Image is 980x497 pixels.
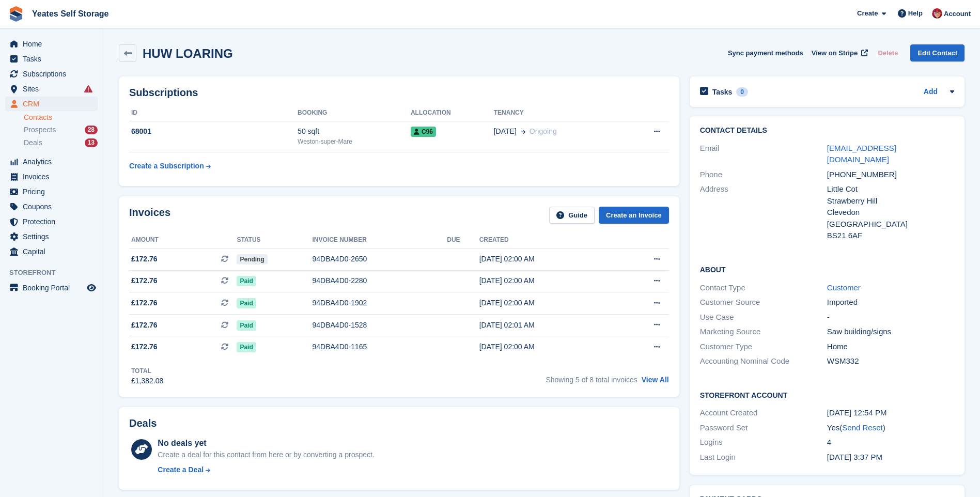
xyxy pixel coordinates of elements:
[479,254,616,265] div: [DATE] 02:00 AM
[313,232,447,248] th: Invoice number
[5,67,98,81] a: menu
[479,341,616,352] div: [DATE] 02:00 AM
[131,298,158,308] span: £172.76
[313,341,447,352] div: 94DBA4D0-1165
[5,199,98,214] a: menu
[827,355,954,367] div: WSM332
[5,82,98,96] a: menu
[924,86,938,98] a: Add
[700,183,827,242] div: Address
[23,97,85,111] span: CRM
[700,341,827,353] div: Customer Type
[546,376,637,384] span: Showing 5 of 8 total invoices
[5,169,98,184] a: menu
[158,464,374,475] a: Create a Deal
[5,244,98,259] a: menu
[479,232,616,248] th: Created
[827,219,954,230] div: [GEOGRAPHIC_DATA]
[237,342,256,352] span: Paid
[712,87,733,97] h2: Tasks
[599,207,669,224] a: Create an Invoice
[5,97,98,111] a: menu
[129,157,211,176] a: Create a Subscription
[411,105,494,121] th: Allocation
[129,207,170,224] h2: Invoices
[237,276,256,286] span: Paid
[700,422,827,434] div: Password Set
[5,154,98,169] a: menu
[827,195,954,207] div: Strawberry Hill
[827,341,954,353] div: Home
[700,390,954,400] h2: Storefront Account
[131,376,163,386] div: £1,382.08
[827,407,954,419] div: [DATE] 12:54 PM
[700,143,827,166] div: Email
[129,87,669,99] h2: Subscriptions
[827,283,861,292] a: Customer
[494,105,624,121] th: Tenancy
[24,137,98,148] a: Deals 13
[827,437,954,448] div: 4
[932,8,942,19] img: Wendie Tanner
[736,87,748,97] div: 0
[827,230,954,242] div: BS21 6AF
[23,229,85,244] span: Settings
[700,437,827,448] div: Logins
[700,407,827,419] div: Account Created
[23,281,85,295] span: Booking Portal
[549,207,595,224] a: Guide
[857,8,878,19] span: Create
[5,37,98,51] a: menu
[85,138,98,147] div: 13
[28,5,113,22] a: Yeates Self Storage
[23,244,85,259] span: Capital
[479,275,616,286] div: [DATE] 02:00 AM
[728,44,803,61] button: Sync payment methods
[5,281,98,295] a: menu
[298,137,411,146] div: Weston-super-Mare
[827,207,954,219] div: Clevedon
[23,154,85,169] span: Analytics
[23,37,85,51] span: Home
[131,254,158,265] span: £172.76
[839,423,885,432] span: ( )
[313,275,447,286] div: 94DBA4D0-2280
[910,44,965,61] a: Edit Contact
[807,44,870,61] a: View on Stripe
[129,161,204,172] div: Create a Subscription
[237,232,312,248] th: Status
[24,125,98,135] a: Prospects 28
[24,125,56,135] span: Prospects
[530,127,557,135] span: Ongoing
[827,169,954,181] div: [PHONE_NUMBER]
[237,298,256,308] span: Paid
[158,464,204,475] div: Create a Deal
[827,422,954,434] div: Yes
[479,298,616,308] div: [DATE] 02:00 AM
[494,126,517,137] span: [DATE]
[158,437,374,449] div: No deals yet
[908,8,923,19] span: Help
[85,282,98,294] a: Preview store
[129,126,298,137] div: 68001
[24,138,42,148] span: Deals
[23,82,85,96] span: Sites
[23,199,85,214] span: Coupons
[5,214,98,229] a: menu
[23,214,85,229] span: Protection
[827,326,954,338] div: Saw building/signs
[237,254,267,265] span: Pending
[23,184,85,199] span: Pricing
[700,297,827,308] div: Customer Source
[298,105,411,121] th: Booking
[447,232,479,248] th: Due
[23,67,85,81] span: Subscriptions
[129,105,298,121] th: ID
[827,453,882,461] time: 2025-05-09 14:37:35 UTC
[700,127,954,135] h2: Contact Details
[827,297,954,308] div: Imported
[131,366,163,376] div: Total
[411,127,436,137] span: C96
[131,320,158,331] span: £172.76
[129,232,237,248] th: Amount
